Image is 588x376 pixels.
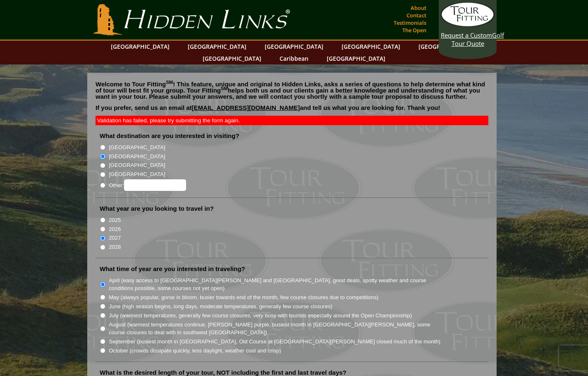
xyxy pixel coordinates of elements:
p: If you prefer, send us an email at and tell us what you are looking for. Thank you! [96,105,488,117]
label: [GEOGRAPHIC_DATA] [109,161,165,169]
label: What year are you looking to travel in? [100,205,214,213]
a: [GEOGRAPHIC_DATA] [184,40,251,52]
a: Caribbean [275,52,313,64]
label: August (warmest temperatures continue, [PERSON_NAME] purple, busiest month in [GEOGRAPHIC_DATA][P... [109,321,441,337]
p: Welcome to Tour Fitting ! This feature, unique and original to Hidden Links, asks a series of que... [96,81,488,100]
a: About [409,2,428,14]
sup: SM [221,86,228,91]
div: Validation has failed, please try submitting the form again. [96,116,488,125]
span: Request a Custom [441,31,492,39]
label: What destination are you interested in visiting? [100,132,239,140]
a: The Open [400,24,428,36]
label: July (warmest temperatures, generally few course closures, very busy with tourists especially aro... [109,312,412,320]
a: [GEOGRAPHIC_DATA] [198,52,265,64]
a: [EMAIL_ADDRESS][DOMAIN_NAME] [192,104,300,111]
label: September (busiest month in [GEOGRAPHIC_DATA], Old Course at [GEOGRAPHIC_DATA][PERSON_NAME] close... [109,338,440,346]
label: 2025 [109,216,121,224]
a: [GEOGRAPHIC_DATA] [261,40,327,52]
label: October (crowds dissipate quickly, less daylight, weather cool and crisp) [109,347,281,355]
sup: SM [166,80,173,85]
label: [GEOGRAPHIC_DATA] [109,170,165,178]
input: Other: [124,179,186,191]
label: April (easy access to [GEOGRAPHIC_DATA][PERSON_NAME] and [GEOGRAPHIC_DATA], great deals, spotty w... [109,276,441,293]
a: [GEOGRAPHIC_DATA] [323,52,390,64]
label: Other: [109,179,186,191]
a: Request a CustomGolf Tour Quote [441,2,495,48]
label: 2026 [109,225,121,233]
label: 2028 [109,243,121,251]
a: Contact [404,10,428,21]
a: [GEOGRAPHIC_DATA] [337,40,404,52]
label: May (always popular, gorse in bloom, busier towards end of the month, few course closures due to ... [109,293,378,302]
label: 2027 [109,234,121,242]
label: June (high season begins, long days, moderate temperatures, generally few course closures) [109,302,332,311]
a: [GEOGRAPHIC_DATA] [414,40,481,52]
label: [GEOGRAPHIC_DATA] [109,143,165,152]
a: [GEOGRAPHIC_DATA] [107,40,174,52]
a: Testimonials [392,17,428,29]
label: [GEOGRAPHIC_DATA] [109,152,165,161]
label: What time of year are you interested in traveling? [100,265,245,273]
